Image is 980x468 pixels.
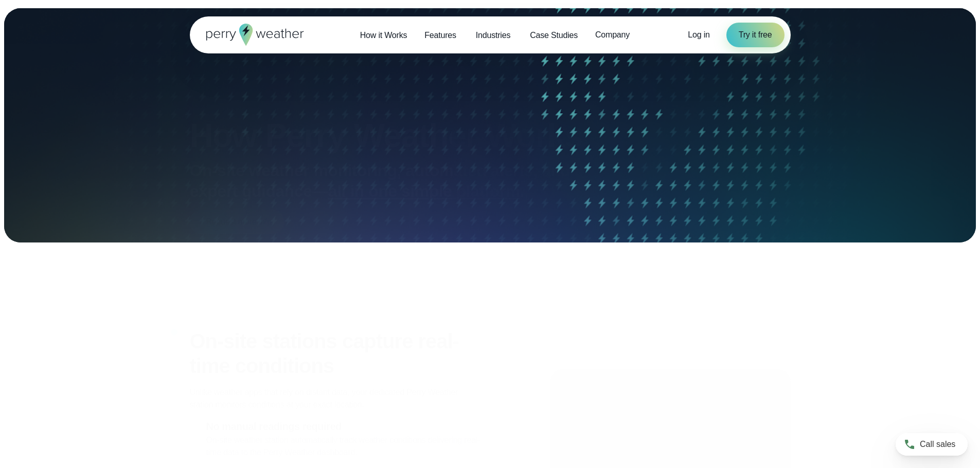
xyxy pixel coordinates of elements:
[595,29,630,41] span: Company
[726,23,785,47] a: Try it free
[920,438,955,451] span: Call sales
[521,25,586,46] a: Case Studies
[424,29,456,42] span: Features
[739,29,772,41] span: Try it free
[360,29,407,42] span: How it Works
[530,29,578,42] span: Case Studies
[896,433,968,456] a: Call sales
[688,30,709,39] span: Log in
[476,29,510,42] span: Industries
[688,29,709,41] a: Log in
[351,25,416,46] a: How it Works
